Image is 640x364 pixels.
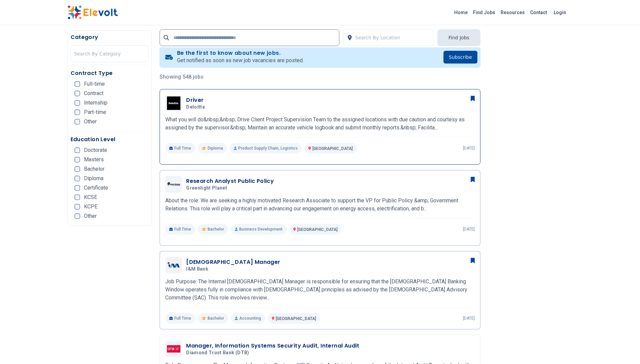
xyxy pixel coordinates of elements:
p: Full Time [165,313,195,324]
input: Doctorate [75,148,80,153]
a: Find Jobs [470,7,498,18]
span: Deloitte [186,104,205,110]
span: [GEOGRAPHIC_DATA] [312,146,353,151]
span: I&M Bank [186,266,208,272]
img: Diamond Trust Bank (DTB) [167,345,180,353]
span: Internship [84,100,108,106]
p: Business Development [231,224,287,235]
a: Contact [527,7,550,18]
span: Other [84,213,97,219]
span: Contract [84,91,103,96]
span: Diploma [84,176,103,181]
input: Bachelor [75,166,80,172]
span: Bachelor [208,227,224,232]
h3: Driver [186,96,208,104]
a: Greenlight PlanetResearch Analyst Public PolicyGreenlight PlanetAbout the role: We are seeking a ... [165,176,475,235]
input: Other [75,119,80,124]
span: Masters [84,157,104,162]
span: Diploma [208,146,223,151]
span: [GEOGRAPHIC_DATA] [276,316,316,321]
h3: Manager, Information Systems Security Audit, Internal Audit [186,342,359,350]
input: Internship [75,100,80,106]
a: Home [452,7,470,18]
span: Greenlight Planet [186,185,227,191]
h3: [DEMOGRAPHIC_DATA] Manager [186,258,280,266]
span: Certificate [84,185,108,191]
p: Product Supply Chain, Logistics [230,143,302,154]
p: About the role: We are seeking a highly motivated Research Associate to support the VP for Public... [165,197,475,213]
span: Bachelor [84,166,104,172]
p: Job Purpose: The Internal [DEMOGRAPHIC_DATA] Manager is responsible for ensuring that the [DEMOGR... [165,278,475,302]
p: What you will do&nbsp;&nbsp; Drive Client Project Supervision Team to the assigned locations with... [165,116,475,132]
a: Login [550,6,570,19]
p: [DATE] [463,146,475,151]
a: DeloitteDriverDeloitteWhat you will do&nbsp;&nbsp; Drive Client Project Supervision Team to the a... [165,95,475,154]
input: Contract [75,91,80,96]
a: I&M Bank[DEMOGRAPHIC_DATA] ManagerI&M BankJob Purpose: The Internal [DEMOGRAPHIC_DATA] Manager is... [165,257,475,324]
span: [GEOGRAPHIC_DATA] [297,227,338,232]
h5: Contract Type [71,69,149,77]
p: Get notified as soon as new job vacancies are posted. [177,56,304,65]
h4: Be the first to know about new jobs. [177,50,304,56]
span: Part-time [84,110,106,115]
p: [DATE] [463,227,475,232]
button: Subscribe [443,51,477,64]
p: Full Time [165,143,195,154]
p: Showing 548 jobs [160,73,480,81]
span: Diamond Trust Bank (DTB) [186,350,249,356]
h3: Research Analyst Public Policy [186,177,274,185]
span: Full-time [84,81,105,87]
a: Resources [498,7,527,18]
h5: Category [71,33,149,41]
input: Diploma [75,176,80,181]
iframe: Advertisement [488,46,573,248]
input: Other [75,213,80,219]
input: KCSE [75,195,80,200]
input: Certificate [75,185,80,191]
img: Greenlight Planet [167,182,180,186]
input: Part-time [75,110,80,115]
img: Deloitte [167,96,180,110]
button: Find Jobs [437,29,480,46]
span: Doctorate [84,148,107,153]
input: Full-time [75,81,80,87]
span: Other [84,119,97,124]
img: I&M Bank [167,258,180,272]
span: KCPE [84,204,97,209]
span: Bachelor [208,316,224,321]
input: KCPE [75,204,80,209]
p: [DATE] [463,316,475,321]
p: Full Time [165,224,195,235]
iframe: Chat Widget [606,332,640,364]
h5: Education Level [71,135,149,144]
img: Elevolt [68,5,118,19]
span: KCSE [84,195,97,200]
input: Masters [75,157,80,162]
p: Accounting [231,313,265,324]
